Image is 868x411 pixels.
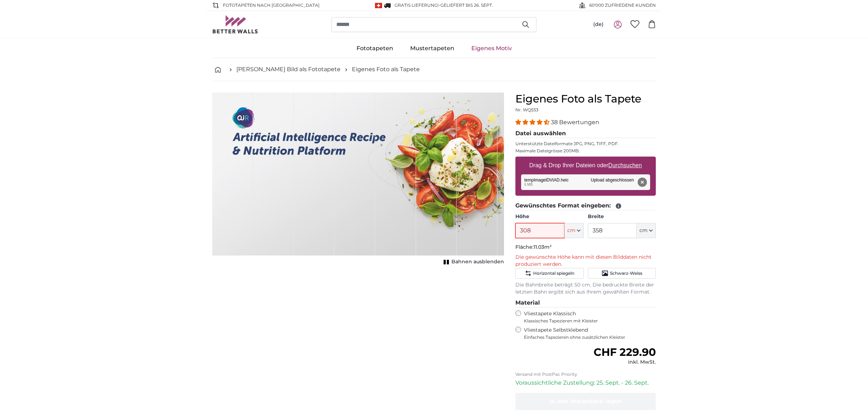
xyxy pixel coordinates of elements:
span: GRATIS Lieferung! [395,2,439,8]
span: Bahnen ausblenden [451,258,504,265]
span: cm [639,227,648,234]
p: Fläche: [515,244,656,251]
button: cm [637,223,656,238]
span: 60'000 ZUFRIEDENE KUNDEN [589,2,656,9]
button: Horizontal spiegeln [515,268,583,279]
button: Bahnen ausblenden [441,257,504,267]
legend: Gewünschtes Format eingeben: [515,201,656,210]
label: Vliestapete Klassisch [524,310,650,324]
label: Vliestapete Selbstklebend [524,327,656,340]
button: In den Warenkorb legen [515,393,656,410]
a: [PERSON_NAME] Bild als Fototapete [236,65,341,74]
u: Durchsuchen [609,162,642,168]
legend: Material [515,299,656,307]
img: Betterwalls [212,15,258,33]
span: 4.34 stars [515,119,551,126]
p: Versand mit PostPac Priority [515,372,656,377]
button: cm [564,223,584,238]
button: Schwarz-Weiss [588,268,656,279]
span: 11.03m² [534,244,552,250]
label: Höhe [515,213,583,220]
div: 1 of 1 [212,93,504,267]
p: Voraussichtliche Zustellung: 25. Sept. - 26. Sept. [515,379,656,387]
span: Fototapeten nach [GEOGRAPHIC_DATA] [223,2,320,9]
button: (de) [588,18,609,31]
span: 38 Bewertungen [551,119,599,126]
span: Klassisches Tapezieren mit Kleister [524,318,650,324]
h1: Eigenes Foto als Tapete [515,93,656,105]
img: Schweiz [375,3,382,8]
p: Die gewünschte Höhe kann mit diesen Bilddaten nicht produziert werden. [515,254,656,268]
p: Unterstützte Dateiformate JPG, PNG, TIFF, PDF. [515,141,656,147]
span: Geliefert bis 26. Sept. [440,2,493,8]
nav: breadcrumbs [212,58,656,81]
span: Horizontal spiegeln [533,270,574,276]
p: Die Bahnbreite beträgt 50 cm. Die bedruckte Breite der letzten Bahn ergibt sich aus Ihrem gewählt... [515,281,656,296]
span: cm [567,227,575,234]
span: In den Warenkorb legen [550,398,622,405]
span: CHF 229.90 [594,346,656,359]
span: Schwarz-Weiss [610,270,642,276]
div: inkl. MwSt. [594,359,656,366]
a: Eigenes Motiv [463,39,520,58]
legend: Datei auswählen [515,129,656,138]
span: Nr. WQ553 [515,107,539,112]
p: Maximale Dateigrösse 200MB. [515,148,656,154]
a: Fototapeten [348,39,402,58]
label: Drag & Drop Ihrer Dateien oder [526,158,645,173]
span: - [439,2,493,8]
a: Mustertapeten [402,39,463,58]
a: Eigenes Foto als Tapete [352,65,420,74]
span: Einfaches Tapezieren ohne zusätzlichen Kleister [524,334,656,340]
label: Breite [588,213,656,220]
